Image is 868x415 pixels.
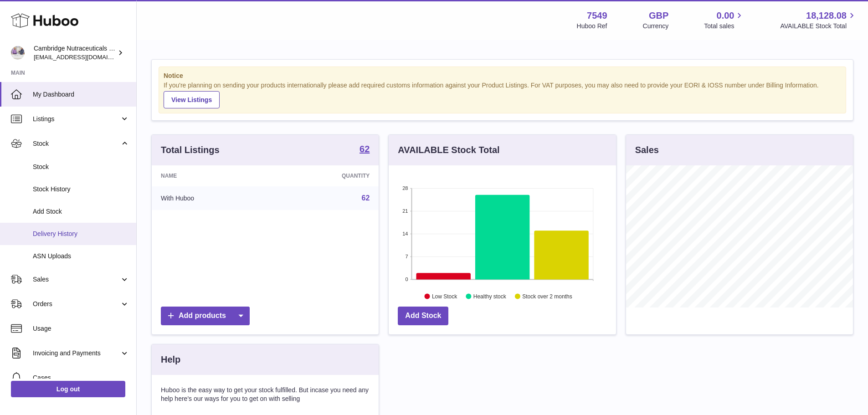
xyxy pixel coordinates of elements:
a: 62 [362,194,370,202]
text: 21 [403,208,408,214]
div: If you're planning on sending your products internationally please add required customs informati... [164,81,841,108]
span: Stock [33,163,129,171]
span: Orders [33,300,120,308]
text: 0 [406,277,408,282]
a: 18,128.08 AVAILABLE Stock Total [780,10,857,31]
a: 0.00 Total sales [704,10,745,31]
strong: GBP [649,10,668,22]
span: Listings [33,115,120,123]
span: My Dashboard [33,90,129,99]
a: 62 [360,144,370,155]
span: Delivery History [33,230,129,238]
th: Name [152,165,272,186]
div: Cambridge Nutraceuticals Ltd [34,44,116,61]
a: Add Stock [398,307,448,325]
div: Currency [643,22,669,31]
span: Total sales [704,22,745,31]
span: Invoicing and Payments [33,349,120,358]
span: Stock [33,139,120,148]
a: Log out [11,381,125,397]
text: Low Stock [432,293,457,299]
img: internalAdmin-7549@internal.huboo.com [11,46,25,60]
h3: Help [161,354,180,366]
strong: 62 [360,144,370,154]
h3: AVAILABLE Stock Total [398,144,499,156]
div: Huboo Ref [577,22,607,31]
text: Healthy stock [473,293,507,299]
p: Huboo is the easy way to get your stock fulfilled. But incase you need any help here's our ways f... [161,386,370,403]
span: Cases [33,374,129,382]
strong: 7549 [587,10,607,22]
span: [EMAIL_ADDRESS][DOMAIN_NAME] [34,53,134,61]
strong: Notice [164,72,841,80]
h3: Total Listings [161,144,220,156]
text: Stock over 2 months [523,293,572,299]
span: ASN Uploads [33,252,129,261]
span: AVAILABLE Stock Total [780,22,857,31]
a: View Listings [164,91,220,108]
a: Add products [161,307,250,325]
span: 18,128.08 [806,10,847,22]
span: Sales [33,275,120,284]
th: Quantity [272,165,379,186]
span: Usage [33,324,129,333]
span: Add Stock [33,207,129,216]
td: With Huboo [152,186,272,210]
text: 7 [406,254,408,259]
text: 28 [403,185,408,191]
text: 14 [403,231,408,236]
span: 0.00 [717,10,734,22]
h3: Sales [635,144,659,156]
span: Stock History [33,185,129,194]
